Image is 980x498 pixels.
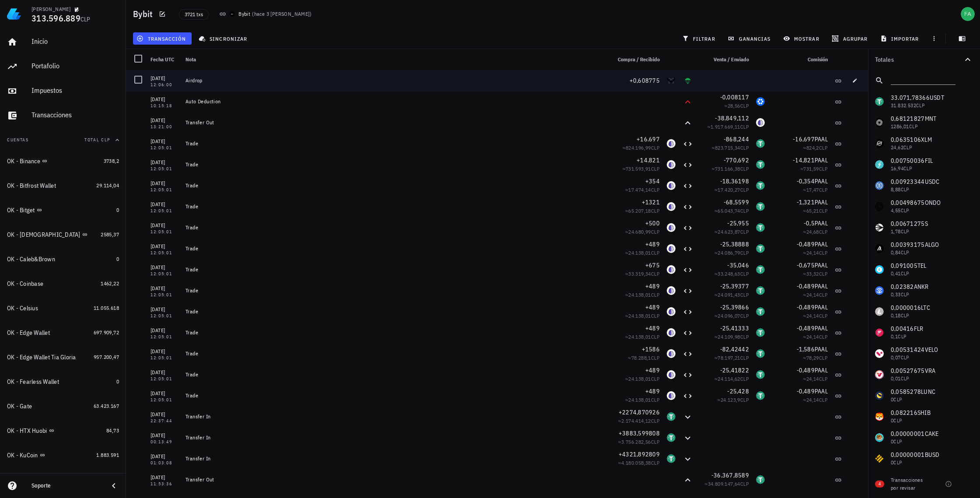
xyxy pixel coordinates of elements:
span: +2274,870926 [619,408,660,416]
span: ≈ [625,207,660,214]
span: +489 [645,324,660,332]
span: 24.109,98 [717,333,740,340]
div: NOM-icon [667,76,675,85]
div: USDT-icon [756,139,765,148]
a: OK - Caleb&Brown 0 [3,249,122,270]
span: 731.593,91 [626,165,651,172]
span: 823.715,34 [715,144,740,151]
div: Compra / Recibido [607,49,663,70]
a: OK - [DEMOGRAPHIC_DATA] 2585,37 [3,224,122,245]
button: transacción [133,32,192,45]
div: OK - Bitfrost Wallet [7,182,56,189]
span: ≈ [625,249,660,256]
span: -38.849,112 [715,114,749,122]
span: 78.197,21 [717,354,740,361]
span: ≈ [714,270,749,277]
div: PAAL-icon [667,223,675,232]
a: Inicio [3,32,122,53]
span: 3738,2 [104,158,119,164]
span: ≈ [712,144,749,151]
span: CLP [740,207,749,214]
div: Airdrop [185,77,604,84]
span: -0,489 [797,282,815,290]
span: 33.319,34 [628,270,651,277]
span: ganancias [729,35,770,42]
h1: Bybit [133,7,156,21]
span: ≈ [714,291,749,298]
span: +489 [645,366,660,374]
span: CLP [740,249,749,256]
span: -1,321 [797,198,815,206]
span: -0,675 [797,261,815,269]
div: 12:05:01 [150,167,178,171]
span: CLP [819,165,828,172]
div: PAAL-icon [667,307,675,316]
span: Fecha UTC [150,56,174,63]
span: +0,608775 [630,77,660,84]
a: OK - HTX Huobi 84,73 [3,420,122,441]
div: Trade [185,287,604,294]
span: -0,354 [797,177,815,185]
div: Totales [875,56,962,63]
span: CLP [819,144,828,151]
span: ≈ [714,249,749,256]
span: -35,046 [727,261,749,269]
div: OK - Bitget [7,207,35,214]
span: +675 [645,261,660,269]
div: 12:06:00 [150,83,178,87]
div: 12:05:01 [150,251,178,255]
span: 65,21 [806,207,819,214]
span: PAAL [815,240,828,248]
span: 3721 txs [185,10,203,19]
span: CLP [819,186,828,193]
span: ≈ [714,228,749,235]
span: CLP [819,312,828,319]
div: [DATE] [150,200,178,209]
span: PAAL [815,198,828,206]
div: PAAL-icon [667,265,675,274]
span: -16,697 [793,135,815,143]
span: -0,489 [797,366,815,374]
div: Impuestos [31,86,119,95]
a: Portafolio [3,56,122,77]
div: OK - [DEMOGRAPHIC_DATA] [7,231,80,238]
span: 34.809.147,64 [708,480,740,487]
span: -25,955 [727,219,749,227]
div: Venta / Enviado [696,49,752,70]
span: ≈ [803,249,828,256]
span: CLP [740,291,749,298]
a: OK - Celsius 11.055.618 [3,298,122,319]
span: importar [882,35,919,42]
div: OK - Fearless Wallet [7,378,59,386]
span: 2585,37 [101,231,119,238]
span: ≈ [714,207,749,214]
div: Transfer Out [185,119,604,126]
button: ganancias [724,32,776,45]
span: -18,36198 [720,177,749,185]
span: PAAL [815,261,828,269]
span: +489 [645,240,660,248]
span: CLP [819,291,828,298]
span: 957.200,47 [94,354,119,360]
span: 24,14 [806,333,819,340]
span: CLP [740,144,749,151]
span: PAAL [815,303,828,311]
div: OK - Caleb&Brown [7,256,55,263]
div: PAAL-icon [667,160,675,169]
div: [PERSON_NAME] [31,6,70,13]
span: sincronizar [200,35,247,42]
span: -0,489 [797,387,815,395]
div: USDT-icon [756,181,765,190]
span: CLP [651,249,660,256]
span: hace 3 [PERSON_NAME] [254,11,310,17]
span: 697.909,72 [94,329,119,336]
span: CLP [740,312,749,319]
a: OK - Binance 3738,2 [3,151,122,172]
span: 17.474,14 [628,186,651,193]
span: ≈ [803,228,828,235]
span: 24,14 [806,249,819,256]
span: 0 [116,256,119,262]
div: 12:05:01 [150,272,178,276]
span: ≈ [803,291,828,298]
div: USDT-icon [756,286,765,295]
